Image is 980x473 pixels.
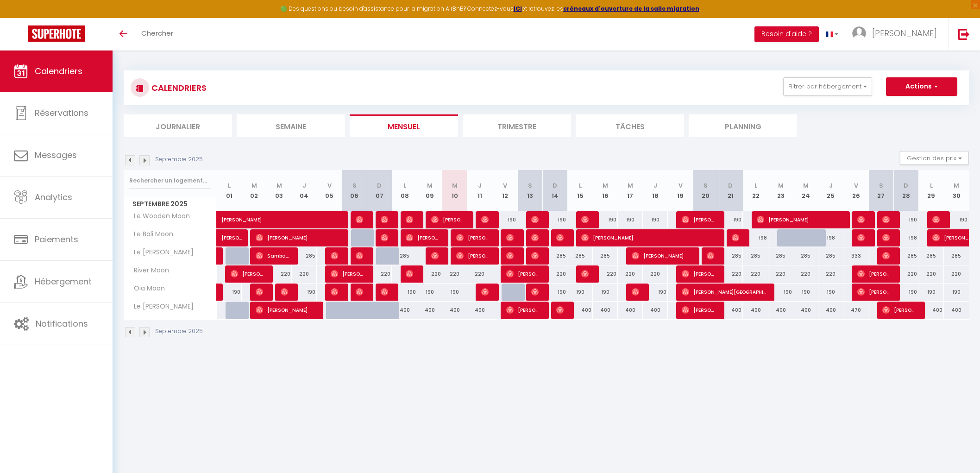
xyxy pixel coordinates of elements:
[930,181,933,190] abbr: L
[36,318,88,329] span: Notifications
[292,284,317,301] div: 190
[124,197,216,211] span: Septembre 2025
[514,5,522,13] strong: ICI
[237,114,345,137] li: Semaine
[732,229,740,246] span: [PERSON_NAME]
[632,247,691,265] span: [PERSON_NAME]
[217,229,242,247] a: [PERSON_NAME]
[481,211,490,228] span: [PERSON_NAME]
[28,25,85,42] img: Super Booking
[456,247,490,265] span: [PERSON_NAME]
[932,211,941,228] span: [PERSON_NAME] Van [PERSON_NAME]
[643,284,668,301] div: 190
[531,211,540,228] span: [PERSON_NAME]
[292,247,317,265] div: 285
[593,211,618,228] div: 190
[35,191,72,203] span: Analytics
[918,284,943,301] div: 190
[542,247,567,265] div: 285
[754,26,819,42] button: Besoin d'aide ?
[829,181,833,190] abbr: J
[803,181,809,190] abbr: M
[643,170,668,211] th: 18
[793,170,818,211] th: 24
[689,114,797,137] li: Planning
[506,247,515,265] span: [PERSON_NAME]
[228,181,231,190] abbr: L
[356,283,364,301] span: [PERSON_NAME]
[392,170,417,211] th: 08
[643,302,668,319] div: 400
[593,302,618,319] div: 400
[281,283,289,301] span: [PERSON_NAME]
[593,265,618,283] div: 220
[392,247,417,265] div: 285
[768,247,793,265] div: 285
[857,265,891,283] span: [PERSON_NAME]
[406,265,414,283] span: [PERSON_NAME]
[843,170,868,211] th: 26
[783,77,872,96] button: Filtrer par hébergement
[556,301,565,319] span: [PERSON_NAME]
[893,265,918,283] div: 220
[129,172,211,189] input: Rechercher un logement...
[267,265,292,283] div: 220
[356,247,364,265] span: [PERSON_NAME]
[632,283,640,301] span: [PERSON_NAME]
[643,265,668,283] div: 220
[682,265,716,283] span: [PERSON_NAME]
[352,181,357,190] abbr: S
[893,211,918,228] div: 190
[818,265,843,283] div: 220
[126,247,196,258] span: Le [PERSON_NAME]
[217,284,221,301] a: [PERSON_NAME]
[872,27,937,39] span: [PERSON_NAME]
[893,284,918,301] div: 190
[567,302,592,319] div: 400
[678,181,683,190] abbr: V
[217,247,221,265] a: [PERSON_NAME]
[406,211,414,228] span: [PERSON_NAME]
[818,284,843,301] div: 190
[793,265,818,283] div: 220
[35,107,88,119] span: Réservations
[818,170,843,211] th: 25
[463,114,571,137] li: Trimestre
[331,265,364,283] span: [PERSON_NAME]
[893,170,918,211] th: 28
[134,18,180,50] a: Chercher
[377,181,382,190] abbr: D
[506,301,540,319] span: [PERSON_NAME]
[256,247,289,265] span: Samba Traoré
[381,211,389,228] span: [PERSON_NAME]
[581,265,590,283] span: [PERSON_NAME]
[653,181,657,190] abbr: J
[857,283,891,301] span: [PERSON_NAME]
[693,170,718,211] th: 20
[556,229,565,246] span: [PERSON_NAME]
[392,302,417,319] div: 400
[743,247,768,265] div: 285
[217,211,242,229] a: [PERSON_NAME]
[531,283,540,301] span: [PERSON_NAME]
[768,284,793,301] div: 190
[757,211,842,228] span: [PERSON_NAME]
[918,247,943,265] div: 285
[276,181,282,190] abbr: M
[743,302,768,319] div: 400
[900,151,969,165] button: Gestion des prix
[944,170,969,211] th: 30
[818,247,843,265] div: 285
[718,247,743,265] div: 285
[854,181,858,190] abbr: V
[267,170,292,211] th: 03
[417,265,442,283] div: 220
[567,170,592,211] th: 15
[618,265,643,283] div: 220
[292,170,317,211] th: 04
[517,170,542,211] th: 13
[356,211,364,228] span: [PERSON_NAME]
[944,265,969,283] div: 220
[593,247,618,265] div: 285
[593,170,618,211] th: 16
